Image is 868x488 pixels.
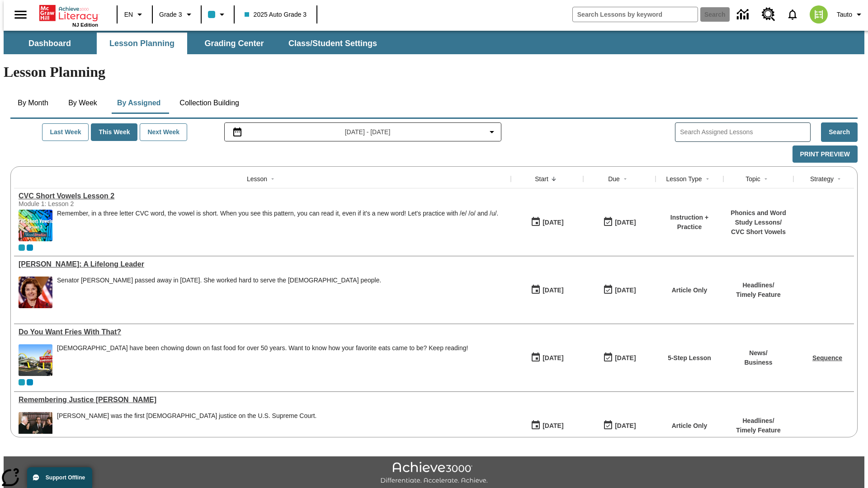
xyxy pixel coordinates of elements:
[804,3,833,26] button: Select a new avatar
[542,420,563,432] div: [DATE]
[528,282,566,299] button: 09/18/25: First time the lesson was available
[4,64,864,80] h1: Lesson Planning
[140,123,187,141] button: Next Week
[528,349,566,366] button: 09/18/25: First time the lesson was available
[600,349,639,366] button: 09/18/25: Last day the lesson can be accessed
[19,412,52,444] img: Chief Justice Warren Burger, wearing a black robe, holds up his right hand and faces Sandra Day O...
[736,281,781,290] p: Headlines /
[19,210,52,241] img: CVC Short Vowels Lesson 2.
[736,416,781,426] p: Headlines /
[10,92,56,114] button: By Month
[680,126,810,139] input: Search Assigned Lessons
[57,210,498,217] p: Remember, in a three letter CVC word, the vowel is short. When you see this pattern, you can read...
[345,127,391,137] span: [DATE] - [DATE]
[28,38,71,49] span: Dashboard
[110,92,168,114] button: By Assigned
[245,10,307,19] span: 2025 Auto Grade 3
[672,421,708,431] p: Article Only
[91,123,137,141] button: This Week
[548,174,559,184] button: Sort
[57,277,381,284] div: Senator [PERSON_NAME] passed away in [DATE]. She worked hard to serve the [DEMOGRAPHIC_DATA] people.
[756,2,781,27] a: Resource Center, Will open in new tab
[19,192,506,200] div: CVC Short Vowels Lesson 2
[542,285,563,296] div: [DATE]
[172,92,246,114] button: Collection Building
[204,38,264,49] span: Grading Center
[19,379,25,385] div: Current Class
[672,286,708,295] p: Article Only
[19,396,506,404] a: Remembering Justice O'Connor, Lessons
[57,412,316,420] div: [PERSON_NAME] was the first [DEMOGRAPHIC_DATA] justice on the U.S. Supreme Court.
[542,217,563,228] div: [DATE]
[57,344,468,376] div: Americans have been chowing down on fast food for over 50 years. Want to know how your favorite e...
[666,174,702,183] div: Lesson Type
[702,174,713,184] button: Sort
[728,227,789,237] p: CVC Short Vowels
[267,174,278,184] button: Sort
[834,174,844,184] button: Sort
[4,31,864,54] div: SubNavbar
[97,33,187,54] button: Lesson Planning
[27,244,33,251] div: OL 2025 Auto Grade 4
[760,174,771,184] button: Sort
[189,33,279,54] button: Grading Center
[837,10,852,19] span: Tauto
[745,174,760,183] div: Topic
[19,260,506,268] div: Dianne Feinstein: A Lifelong Leader
[380,462,488,485] img: Achieve3000 Differentiate Accelerate Achieve
[120,6,149,23] button: Language: EN, Select a language
[19,396,506,404] div: Remembering Justice O'Connor
[5,33,95,54] button: Dashboard
[39,4,98,22] a: Home
[19,260,506,268] a: Dianne Feinstein: A Lifelong Leader, Lessons
[660,213,719,232] p: Instruction + Practice
[736,426,781,435] p: Timely Feature
[542,352,563,364] div: [DATE]
[19,328,506,336] div: Do You Want Fries With That?
[159,10,182,19] span: Grade 3
[57,210,498,241] div: Remember, in a three letter CVC word, the vowel is short. When you see this pattern, you can read...
[812,354,842,361] a: Sequence
[46,474,85,481] span: Support Offline
[72,22,98,28] span: NJ Edition
[528,214,566,231] button: 09/18/25: First time the lesson was available
[124,10,133,19] span: EN
[615,352,636,364] div: [DATE]
[247,174,267,183] div: Lesson
[615,285,636,296] div: [DATE]
[60,92,105,114] button: By Week
[281,33,384,54] button: Class/Student Settings
[600,417,639,434] button: 09/18/25: Last day the lesson can be accessed
[821,122,858,142] button: Search
[615,217,636,228] div: [DATE]
[736,290,781,300] p: Timely Feature
[731,2,756,27] a: Data Center
[57,277,381,308] div: Senator Dianne Feinstein passed away in September 2023. She worked hard to serve the American peo...
[833,6,868,23] button: Profile/Settings
[793,145,858,163] button: Print Preview
[288,38,377,49] span: Class/Student Settings
[57,412,316,444] div: Sandra Day O'Connor was the first female justice on the U.S. Supreme Court.
[19,328,506,336] a: Do You Want Fries With That?, Lessons
[600,282,639,299] button: 09/18/25: Last day the lesson can be accessed
[744,358,772,367] p: Business
[608,174,620,183] div: Due
[744,348,772,358] p: News /
[620,174,631,184] button: Sort
[810,5,828,23] img: avatar image
[573,7,698,22] input: search field
[600,214,639,231] button: 09/18/25: Last day the lesson can be accessed
[7,1,34,28] button: Open side menu
[27,379,33,385] div: OL 2025 Auto Grade 4
[535,174,548,183] div: Start
[228,127,498,137] button: Select the date range menu item
[42,123,89,141] button: Last Week
[728,208,789,227] p: Phonics and Word Study Lessons /
[39,3,98,28] div: Home
[19,200,154,207] div: Module 1: Lesson 2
